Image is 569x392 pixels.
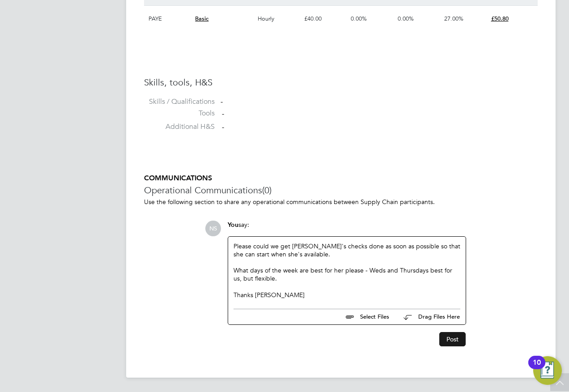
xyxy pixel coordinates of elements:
button: Open Resource Center, 10 new notifications [533,356,562,385]
span: (0) [262,184,272,196]
div: say: [228,221,466,236]
label: Skills / Qualifications [144,97,215,107]
div: £40.00 [302,6,348,32]
span: Basic [195,15,208,22]
h5: COMMUNICATIONS [144,174,538,183]
span: You [228,221,238,229]
div: What days of the week are best for her please - Weds and Thursdays best for us, but flexible. [234,266,460,282]
label: Tools [144,109,215,118]
div: Thanks [PERSON_NAME] [234,291,460,299]
button: Post [439,332,466,346]
span: 27.00% [444,15,463,22]
span: 0.00% [398,15,414,22]
div: 10 [533,362,541,374]
h3: Operational Communications [144,184,538,196]
label: Additional H&S [144,122,215,132]
div: Hourly [255,6,302,32]
span: £50.80 [491,15,509,22]
h3: Skills, tools, H&S [144,77,538,88]
button: Drag Files Here [396,308,460,327]
span: NS [205,221,221,236]
span: 0.00% [351,15,367,22]
span: - [222,109,224,118]
div: Please could we get [PERSON_NAME]'s checks done as soon as possible so that she can start when sh... [234,242,460,299]
span: - [222,123,224,132]
div: PAYE [146,6,193,32]
div: - [221,97,538,107]
p: Use the following section to share any operational communications between Supply Chain participants. [144,198,538,206]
